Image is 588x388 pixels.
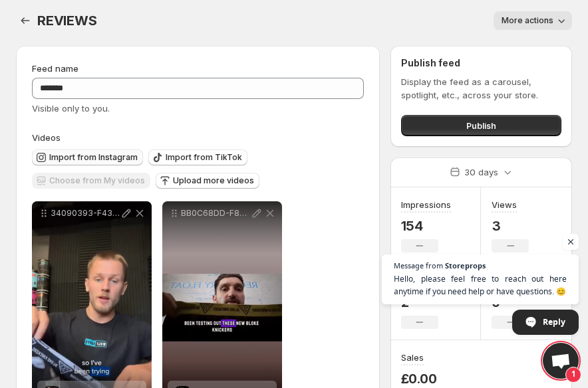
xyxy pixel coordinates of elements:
[166,152,242,163] span: Import from TikTok
[401,115,561,136] button: Publish
[49,152,138,163] span: Import from Instagram
[502,15,553,26] span: More actions
[173,175,254,186] span: Upload more videos
[51,208,120,219] p: 34090393-F438-41AA-A55F-648999973302
[32,63,78,74] span: Feed name
[492,198,517,211] h3: Views
[16,11,35,30] button: Settings
[445,262,486,269] span: Storeprops
[543,343,579,379] div: Open chat
[401,371,438,387] p: £0.00
[32,149,143,165] button: Import from Instagram
[32,103,110,114] span: Visible only to you.
[401,75,561,102] p: Display the feed as a carousel, spotlight, etc., across your store.
[401,351,424,364] h3: Sales
[492,218,529,234] p: 3
[32,132,61,143] span: Videos
[466,119,496,132] span: Publish
[543,310,565,334] span: Reply
[148,149,247,165] button: Import from TikTok
[464,165,498,179] p: 30 days
[156,173,259,189] button: Upload more videos
[394,262,443,269] span: Message from
[401,198,451,211] h3: Impressions
[181,208,250,219] p: BB0C68DD-F88F-433B-A708-B2E72AE22E27
[401,218,451,234] p: 154
[394,272,567,298] span: Hello, please feel free to reach out here anytime if you need help or have questions. 😊
[401,56,561,70] h2: Publish feed
[565,367,581,383] span: 1
[494,11,572,30] button: More actions
[37,13,97,29] span: REVIEWS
